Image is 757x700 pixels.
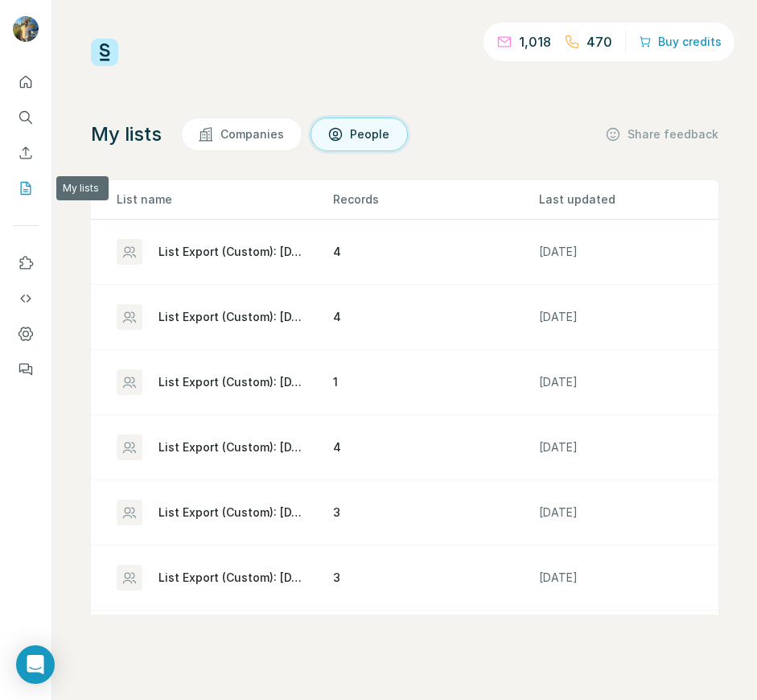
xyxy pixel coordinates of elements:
[158,374,306,390] div: List Export (Custom): [DATE] 15:42
[332,350,538,415] td: 1
[13,284,39,313] button: Use Surfe API
[13,319,39,348] button: Dashboard
[538,285,718,350] td: [DATE]
[332,285,538,350] td: 4
[332,415,538,480] td: 4
[16,645,55,684] div: Open Intercom Messenger
[220,126,286,142] span: Companies
[158,309,306,325] div: List Export (Custom): [DATE] 17:12
[539,191,718,208] p: Last updated
[13,174,39,203] button: My lists
[158,244,306,260] div: List Export (Custom): [DATE] 17:14
[332,220,538,285] td: 4
[13,355,39,384] button: Feedback
[538,350,718,415] td: [DATE]
[13,138,39,167] button: Enrich CSV
[91,39,118,66] img: Surfe Logo
[332,480,538,546] td: 3
[538,220,718,285] td: [DATE]
[13,249,39,278] button: Use Surfe on LinkedIn
[13,103,39,132] button: Search
[13,16,39,42] img: Avatar
[350,126,391,142] span: People
[333,191,537,208] p: Records
[91,121,162,147] h4: My lists
[538,480,718,546] td: [DATE]
[158,439,306,455] div: List Export (Custom): [DATE] 15:42
[13,68,39,97] button: Quick start
[519,32,551,51] p: 1,018
[158,570,306,586] div: List Export (Custom): [DATE] 15:37
[538,611,718,676] td: [DATE]
[158,504,306,521] div: List Export (Custom): [DATE] 15:38
[117,191,331,208] p: List name
[605,126,718,142] button: Share feedback
[332,611,538,676] td: 1
[538,415,718,480] td: [DATE]
[586,32,612,51] p: 470
[538,546,718,611] td: [DATE]
[332,546,538,611] td: 3
[639,31,722,53] button: Buy credits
